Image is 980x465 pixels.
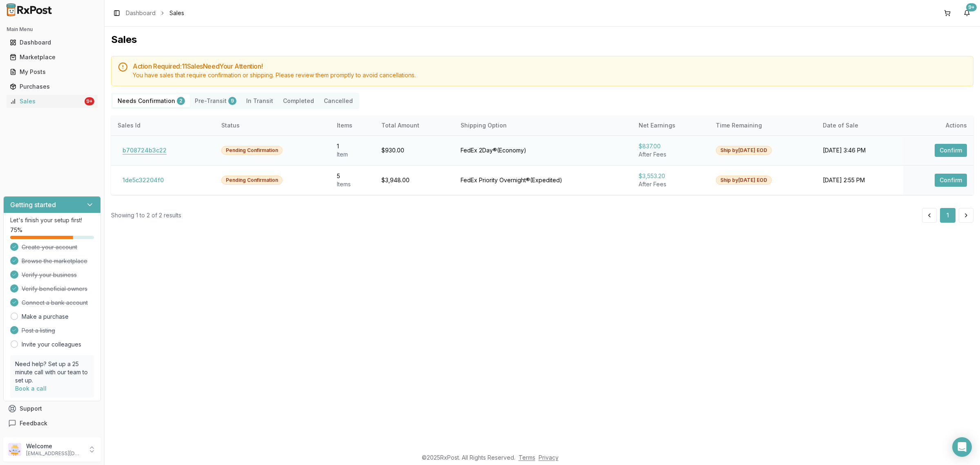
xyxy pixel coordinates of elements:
button: Completed [278,94,319,107]
a: Book a call [15,385,47,392]
th: Actions [903,116,973,135]
div: [DATE] 3:46 PM [823,146,897,154]
button: Feedback [3,416,101,431]
div: Ship by [DATE] EOD [716,146,772,155]
button: Needs Confirmation [113,94,190,107]
div: [DATE] 2:55 PM [823,176,897,184]
span: Post a listing [22,326,55,335]
span: Connect a bank account [22,299,88,307]
th: Shipping Option [454,116,632,135]
th: Time Remaining [709,116,816,135]
button: In Transit [241,94,278,107]
button: Support [3,401,101,416]
p: Welcome [26,442,83,450]
div: 9+ [85,97,94,105]
div: 9+ [966,3,977,11]
div: $930.00 [381,146,448,154]
div: Pending Confirmation [221,146,283,155]
button: My Posts [3,65,101,78]
a: Dashboard [126,9,156,17]
button: Sales9+ [3,95,101,108]
div: Showing 1 to 2 of 2 results [111,211,181,219]
img: RxPost Logo [3,3,56,16]
div: Sales [10,97,83,105]
div: You have sales that require confirmation or shipping. Please review them promptly to avoid cancel... [133,71,967,79]
div: 2 [177,97,185,105]
div: 5 [337,172,368,180]
span: Verify your business [22,271,77,279]
div: FedEx Priority Overnight® ( Expedited ) [461,176,626,184]
button: 9+ [960,7,973,20]
h5: Action Required: 11 Sale s Need Your Attention! [133,63,967,69]
a: Purchases [7,79,98,94]
div: $3,948.00 [381,176,448,184]
span: Create your account [22,243,77,251]
h2: Main Menu [7,26,98,33]
div: Purchases [10,83,94,91]
button: Purchases [3,80,101,93]
th: Total Amount [375,116,454,135]
div: Item s [337,180,368,188]
div: FedEx 2Day® ( Economy ) [461,146,626,154]
button: Dashboard [3,36,101,49]
div: 9 [228,97,236,105]
button: Marketplace [3,51,101,64]
p: [EMAIL_ADDRESS][DOMAIN_NAME] [26,450,83,457]
p: Need help? Set up a 25 minute call with our team to set up. [15,360,89,385]
h3: Getting started [10,200,56,210]
nav: breadcrumb [126,9,184,17]
a: Privacy [539,454,559,461]
button: 1 [940,208,955,223]
button: Cancelled [319,94,358,107]
th: Sales Id [111,116,215,135]
span: Verify beneficial owners [22,285,87,293]
div: Item [337,150,368,159]
a: Make a purchase [22,313,69,321]
a: Invite your colleagues [22,340,81,349]
a: Sales9+ [7,94,98,109]
th: Status [215,116,330,135]
th: Net Earnings [632,116,709,135]
h1: Sales [111,33,973,46]
th: Date of Sale [816,116,903,135]
span: 75 % [10,226,22,234]
span: Browse the marketplace [22,257,87,265]
a: My Posts [7,65,98,79]
div: My Posts [10,68,94,76]
button: b708724b3c22 [118,144,171,157]
a: Marketplace [7,50,98,65]
span: Feedback [20,419,47,427]
button: 1de5c32204f0 [118,174,169,187]
div: $3,553.20 [639,172,703,180]
div: $837.00 [639,142,703,150]
a: Dashboard [7,35,98,50]
div: 1 [337,142,368,150]
img: User avatar [8,443,21,456]
a: Terms [519,454,535,461]
div: Dashboard [10,38,94,47]
div: Open Intercom Messenger [952,437,972,457]
th: Items [330,116,375,135]
button: Confirm [935,174,967,187]
div: Ship by [DATE] EOD [716,176,772,185]
div: After Fees [639,150,703,159]
button: Confirm [935,144,967,157]
p: Let's finish your setup first! [10,216,94,224]
div: After Fees [639,180,703,188]
button: Pre-Transit [190,94,241,107]
div: Marketplace [10,53,94,61]
div: Pending Confirmation [221,176,283,185]
span: Sales [169,9,184,17]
